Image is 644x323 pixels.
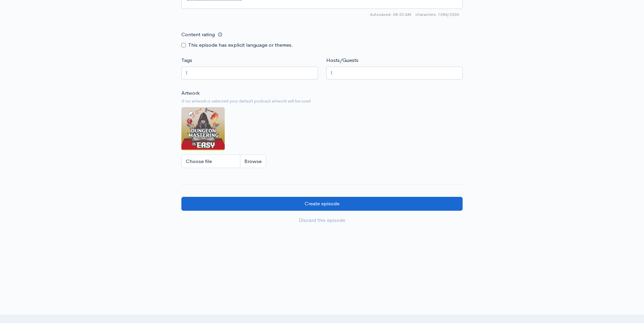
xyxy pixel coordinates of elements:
span: 1084/2000 [415,11,459,18]
span: Autosaved: 08:33 AM [370,11,411,18]
small: If no artwork is selected your default podcast artwork will be used [181,98,463,105]
label: Tags [181,56,192,64]
label: Content rating [181,28,215,42]
label: This episode has explicit language or themes. [188,41,293,49]
a: Discard this episode [181,213,463,227]
label: Hosts/Guests [326,56,358,64]
input: Enter tags for this episode [186,69,187,77]
input: Enter the names of the people that appeared on this episode [331,69,332,77]
label: Artwork [181,89,200,97]
input: Create episode [181,197,463,211]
